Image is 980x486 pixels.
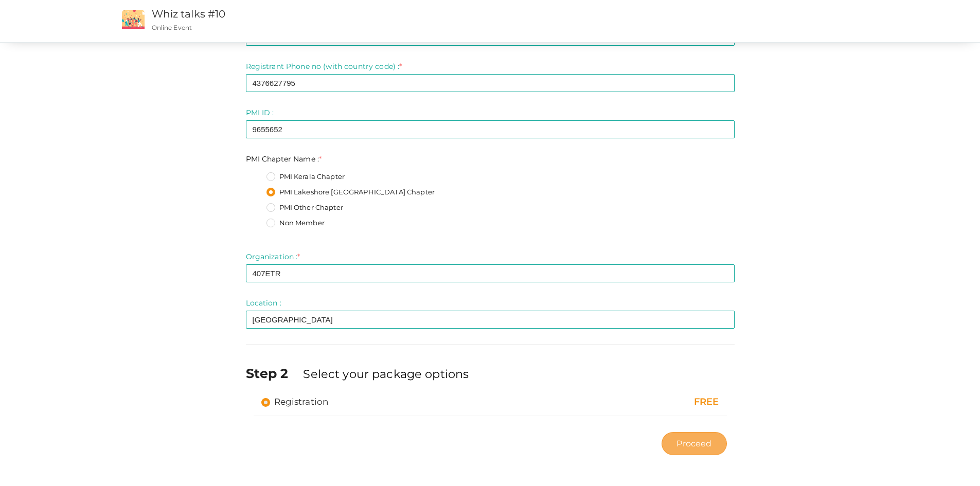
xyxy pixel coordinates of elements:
[246,61,402,71] label: Registrant Phone no (with country code) :
[579,395,719,409] div: FREE
[303,366,469,382] label: Select your package options
[261,395,329,408] label: Registration
[266,218,325,228] label: Non Member
[122,10,145,29] img: event2.png
[246,298,281,308] label: Location :
[152,8,226,20] a: Whiz talks #10
[246,364,301,383] label: Step 2
[246,251,300,262] label: Organization :
[246,107,274,118] label: PMI ID :
[266,203,343,213] label: PMI Other Chapter
[676,438,711,449] span: Proceed
[246,74,735,92] input: Enter registrant phone no here.
[266,172,345,182] label: PMI Kerala Chapter
[152,23,642,32] p: Online Event
[246,154,322,164] label: PMI Chapter Name :
[266,187,435,197] label: PMI Lakeshore [GEOGRAPHIC_DATA] Chapter
[662,432,726,455] button: Proceed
